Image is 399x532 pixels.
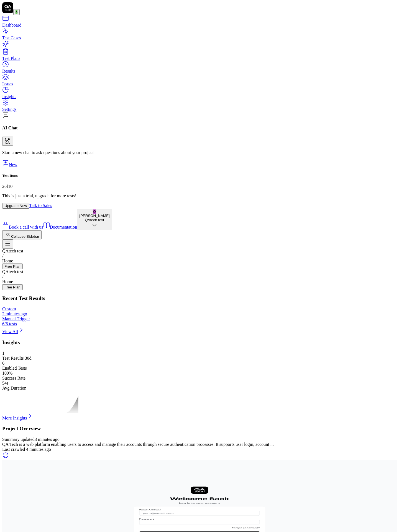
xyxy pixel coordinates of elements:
[2,264,23,268] a: Free Plan
[2,81,397,86] div: Issues
[2,76,397,86] a: Issues
[9,162,17,167] span: New
[2,249,113,254] div: QAtech test
[2,269,113,274] div: QAtech test
[79,214,107,218] div: Olle Pridiuksson
[2,329,25,334] a: View All
[2,311,27,316] time: 2 minutes ago
[2,279,113,284] div: Home
[2,23,397,28] div: Dashboard
[2,339,397,346] h3: Insights
[2,126,397,131] h4: AI Chat
[13,9,20,15] button: o
[2,376,397,381] div: Success Rate
[2,35,397,40] div: Test Cases
[2,455,9,459] a: Go to crawling settings
[2,426,397,432] h3: Project Overview
[2,184,12,189] span: 2 of 10
[2,173,397,178] h5: Test Runs
[2,366,397,371] div: Enabled Tests
[2,51,397,61] a: Test Plans
[9,225,43,229] span: Book a call with us
[2,69,397,74] div: Results
[2,437,35,442] span: Summary updated
[2,284,23,290] button: Free Plan
[4,285,21,289] div: Free Plan
[2,306,397,326] a: Custom2 minutes agoManual Trigger6/6 tests
[2,254,397,259] div: /
[2,447,51,452] span: Last crawled
[2,102,397,112] a: Settings
[2,371,397,376] div: 100%
[2,94,397,99] div: Insights
[29,203,52,208] a: Talk to Sales
[2,230,42,239] button: Collapse Sidebar
[2,30,397,48] a: Test Cases
[2,351,397,356] div: 1
[50,225,77,229] span: Documentation
[2,203,29,209] button: Upgrade Now
[11,234,39,239] span: Collapse Sidebar
[2,316,397,321] div: Manual Trigger
[35,437,60,442] time: 3 minutes ago
[2,416,34,420] a: More Insights
[2,64,397,74] a: Results
[2,321,397,326] div: 6/6 tests
[4,264,21,268] div: Free Plan
[2,264,23,269] button: Free Plan
[2,295,397,301] h3: Recent Test Results
[2,306,16,311] span: Custom
[2,274,397,279] div: /
[2,18,397,28] a: Dashboard
[2,259,113,264] div: Home
[2,356,397,361] div: Test Results 30d
[2,442,397,447] div: QA Tech is a web platform enabling users to access and manage their accounts through secure authe...
[2,386,397,391] div: Avg Duration
[2,225,43,229] a: Book a call with us
[93,209,96,214] span: O
[79,218,110,222] div: QAtech test
[2,361,397,366] div: 6
[16,10,17,14] span: o
[26,447,51,452] time: 4 minutes ago
[77,209,112,230] button: O[PERSON_NAME]QAtech test
[2,56,397,61] div: Test Plans
[2,193,397,198] p: This is just a trial, upgrade for more tests!
[2,381,397,386] div: 54s
[2,89,397,99] a: Insights
[2,150,397,155] p: Start a new chat to ask questions about your project
[2,162,17,167] a: New
[43,225,77,229] a: Documentation
[2,285,23,289] a: Free Plan
[2,107,397,112] div: Settings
